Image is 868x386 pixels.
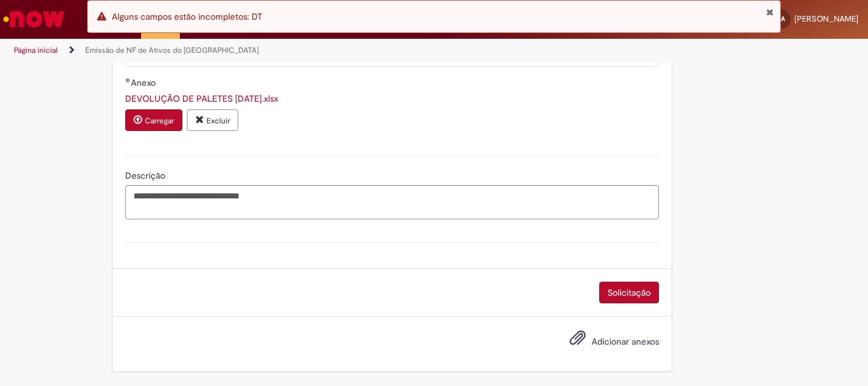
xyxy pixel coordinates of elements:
button: Solicitação [599,282,659,303]
a: Download de DEVOLUÇÃO DE PALETES JANEIRO 2024.xlsx [125,93,278,104]
small: Carregar [145,116,174,126]
small: Excluir [207,116,230,126]
a: Emissão de NF de Ativos do [GEOGRAPHIC_DATA] [85,45,259,55]
ul: Trilhas de página [10,39,569,62]
textarea: Descrição [125,185,659,219]
span: Adicionar anexos [592,336,659,347]
span: Obrigatório Preenchido [125,78,131,83]
button: Carregar anexo de Anexo Required [125,109,182,131]
span: Anexo [131,77,158,88]
span: Alguns campos estão incompletos: DT [112,11,262,22]
button: Adicionar anexos [566,326,589,355]
button: Excluir anexo DEVOLUÇÃO DE PALETES JANEIRO 2024.xlsx [187,109,238,131]
span: [PERSON_NAME] [794,13,858,24]
span: CA [776,15,785,23]
button: Fechar Notificação [766,7,774,17]
span: Descrição [125,170,168,181]
img: ServiceNow [1,6,67,32]
a: Página inicial [14,45,58,55]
